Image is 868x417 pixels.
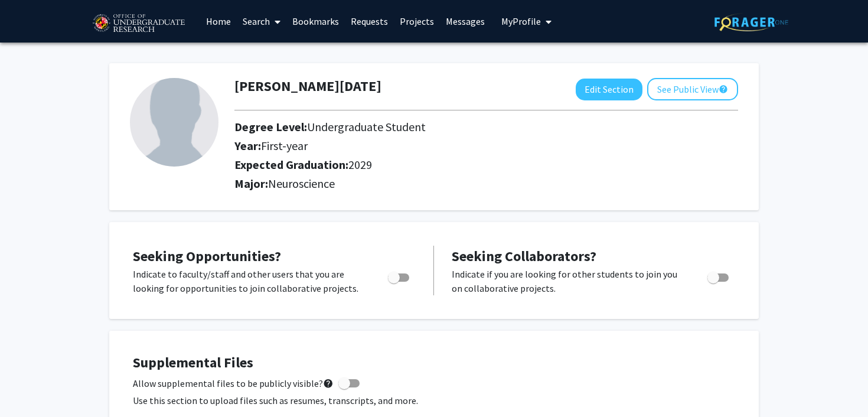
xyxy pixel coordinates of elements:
[394,1,440,42] a: Projects
[9,364,50,408] iframe: Chat
[452,247,596,265] span: Seeking Collaborators?
[130,78,218,167] img: Profile Picture
[133,376,334,390] span: Allow supplemental files to be publicly visible?
[261,138,308,153] span: First-year
[647,78,738,100] button: See Public View
[133,393,735,408] p: Use this section to upload files such as resumes, transcripts, and more.
[440,1,491,42] a: Messages
[133,354,735,372] h4: Supplemental Files
[234,177,738,191] h2: Major:
[234,158,672,172] h2: Expected Graduation:
[133,247,281,265] span: Seeking Opportunities?
[345,1,394,42] a: Requests
[719,82,728,96] mat-icon: help
[234,78,381,95] h1: [PERSON_NAME][DATE]
[348,157,372,172] span: 2029
[234,120,672,134] h2: Degree Level:
[323,376,334,390] mat-icon: help
[268,176,335,191] span: Neuroscience
[576,79,642,100] button: Edit Section
[234,139,672,153] h2: Year:
[714,13,788,31] img: ForagerOne Logo
[133,267,366,295] p: Indicate to faculty/staff and other users that you are looking for opportunities to join collabor...
[286,1,345,42] a: Bookmarks
[89,9,188,38] img: University of Maryland Logo
[703,267,735,285] div: Toggle
[237,1,286,42] a: Search
[452,267,685,295] p: Indicate if you are looking for other students to join you on collaborative projects.
[307,119,426,134] span: Undergraduate Student
[200,1,237,42] a: Home
[501,15,541,27] span: My Profile
[383,267,416,285] div: Toggle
